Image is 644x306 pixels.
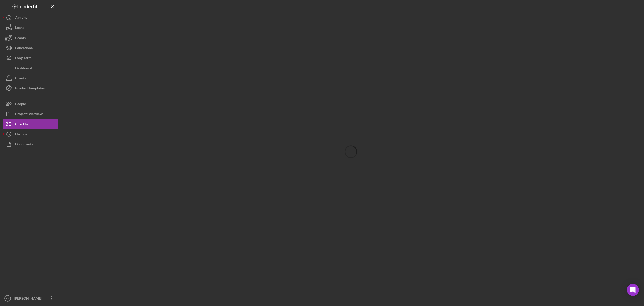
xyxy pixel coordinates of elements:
div: Loans [15,23,24,34]
button: Product Templates [3,83,58,93]
div: Project Overview [15,109,43,120]
div: Activity [15,13,27,24]
div: Product Templates [15,83,45,95]
div: [PERSON_NAME] [13,293,45,305]
button: Dashboard [3,63,58,73]
button: Activity [3,13,58,23]
div: Open Intercom Messenger [627,284,639,296]
div: Long-Term [15,53,32,64]
div: Educational [15,43,34,54]
button: Clients [3,73,58,83]
div: Grants [15,33,26,44]
button: Documents [3,139,58,149]
button: Loans [3,23,58,33]
button: Grants [3,33,58,43]
div: Documents [15,139,33,150]
button: Educational [3,43,58,53]
div: Clients [15,73,26,84]
div: Dashboard [15,63,32,74]
div: People [15,99,26,110]
button: Project Overview [3,109,58,119]
text: LS [6,297,9,300]
button: Checklist [3,119,58,129]
button: Long-Term [3,53,58,63]
button: History [3,129,58,139]
div: Checklist [15,119,30,130]
div: History [15,129,27,140]
button: LS[PERSON_NAME] [3,293,58,303]
button: People [3,99,58,109]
